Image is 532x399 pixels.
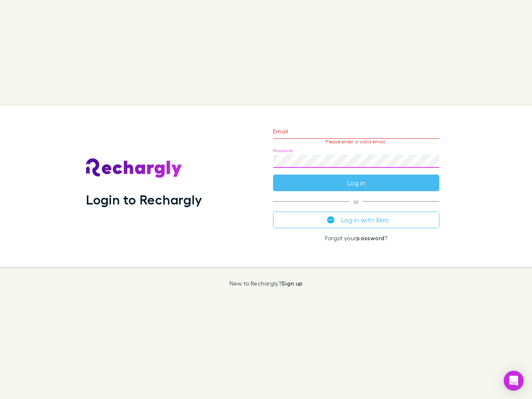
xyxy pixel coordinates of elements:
[273,148,293,154] label: Password
[281,280,303,287] a: Sign up
[229,280,303,287] p: New to Rechargly?
[86,158,182,178] img: Rechargly's Logo
[504,371,524,391] div: Open Intercom Messenger
[273,212,439,228] button: Log in with Xero
[273,175,439,191] button: Log in
[273,235,439,241] p: Forgot your ?
[356,234,384,241] a: password
[86,192,202,207] h1: Login to Rechargly
[273,139,439,145] p: Please enter a valid email.
[327,216,335,224] img: Xero's logo
[273,201,439,202] span: or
